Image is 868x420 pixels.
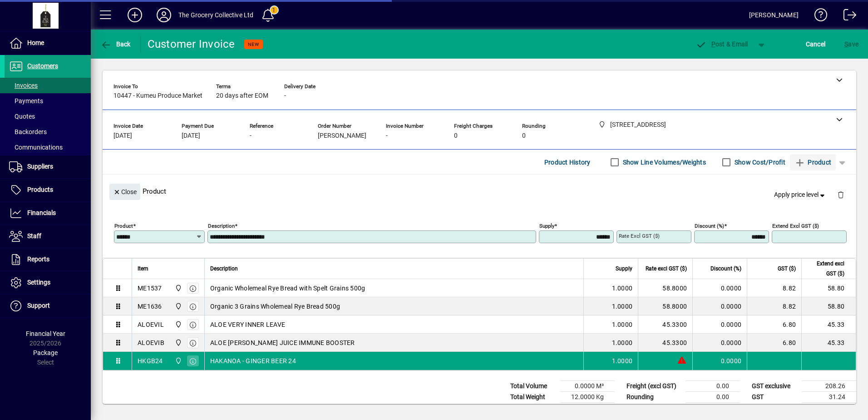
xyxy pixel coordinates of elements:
td: Rounding [622,392,686,403]
span: GST ($) [778,264,796,274]
td: 58.80 [801,297,856,315]
td: 6.80 [747,315,801,334]
span: 0 [454,132,458,140]
td: 239.50 [802,403,856,414]
td: Freight (excl GST) [622,381,686,392]
div: ALOEVIB [138,338,164,347]
mat-label: Description [208,223,235,229]
span: Discount (%) [710,264,741,274]
td: 31.24 [802,392,856,403]
button: Close [109,184,140,200]
span: [PERSON_NAME] [318,132,366,140]
a: Reports [5,248,91,271]
span: - [250,132,252,140]
td: 0.0000 M³ [560,381,615,392]
div: Product [103,175,856,208]
span: 4/75 Apollo Drive [173,320,183,330]
span: - [284,92,286,100]
span: Customers [27,62,58,70]
span: ost & Email [695,40,748,48]
a: Payments [5,93,91,109]
span: Item [138,264,148,274]
td: GST exclusive [747,381,802,392]
span: 10447 - Kumeu Produce Market [113,92,202,100]
span: NEW [248,41,259,47]
td: Total Volume [506,381,560,392]
td: 0.0000 [692,315,747,334]
a: Communications [5,140,91,155]
span: Supply [616,264,632,274]
span: Package [33,349,58,356]
mat-label: Product [114,223,133,229]
button: Apply price level [770,187,830,203]
td: 8.82 [747,279,801,297]
span: Apply price level [774,190,827,200]
td: 0.0000 [692,352,747,370]
span: Payments [9,97,43,105]
span: Backorders [9,128,47,135]
span: ALOE [PERSON_NAME] JUICE IMMUNE BOOSTER [210,338,355,347]
span: Description [210,264,238,274]
span: 4/75 Apollo Drive [173,338,183,348]
td: 45.33 [801,334,856,352]
span: HAKANOA - GINGER BEER 24 [210,356,296,365]
span: Financial Year [26,330,65,337]
mat-label: Discount (%) [695,223,724,229]
app-page-header-button: Back [91,36,141,52]
div: ME1537 [138,284,162,293]
button: Save [842,36,861,52]
button: Product [790,154,836,170]
a: Financials [5,202,91,225]
span: 1.0000 [612,338,633,347]
td: GST [747,392,802,403]
div: 58.8000 [644,302,687,311]
a: Home [5,32,91,55]
span: Organic Wholemeal Rye Bread with Spelt Grains 500g [210,284,365,293]
span: Back [100,40,131,48]
div: [PERSON_NAME] [749,8,799,22]
span: S [844,40,848,48]
span: P [711,40,715,48]
td: 0.00 [686,381,740,392]
div: 58.8000 [644,284,687,293]
span: Product [794,155,831,170]
td: 0.0000 [692,297,747,315]
label: Show Cost/Profit [733,158,785,167]
span: Close [113,185,137,200]
span: Products [27,186,53,193]
div: The Grocery Collective Ltd [178,8,254,22]
a: Products [5,179,91,201]
span: - [386,132,388,140]
span: Financials [27,209,56,216]
span: Support [27,302,50,309]
button: Post & Email [691,36,753,52]
a: Backorders [5,124,91,140]
a: Knowledge Base [808,2,828,31]
span: 4/75 Apollo Drive [173,283,183,293]
button: Back [98,36,133,52]
a: Invoices [5,78,91,93]
app-page-header-button: Close [107,187,143,195]
span: 1.0000 [612,356,633,365]
div: HKGB24 [138,356,163,365]
label: Show Line Volumes/Weights [621,158,706,167]
button: Product History [541,154,594,170]
td: 208.26 [802,381,856,392]
td: 0.0000 [692,334,747,352]
div: 45.3300 [644,320,687,329]
button: Delete [830,184,852,205]
span: 20 days after EOM [216,92,268,100]
div: ALOEVIL [138,320,164,329]
app-page-header-button: Delete [830,190,852,199]
td: 0.0000 [692,279,747,297]
span: Home [27,39,44,46]
mat-label: Rate excl GST ($) [619,233,660,239]
div: 45.3300 [644,338,687,347]
span: Communications [9,144,63,151]
button: Profile [149,7,178,23]
span: 1.0000 [612,284,633,293]
button: Cancel [804,36,828,52]
span: Product History [544,155,591,170]
span: Suppliers [27,163,53,170]
span: ALOE VERY INNER LEAVE [210,320,285,329]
